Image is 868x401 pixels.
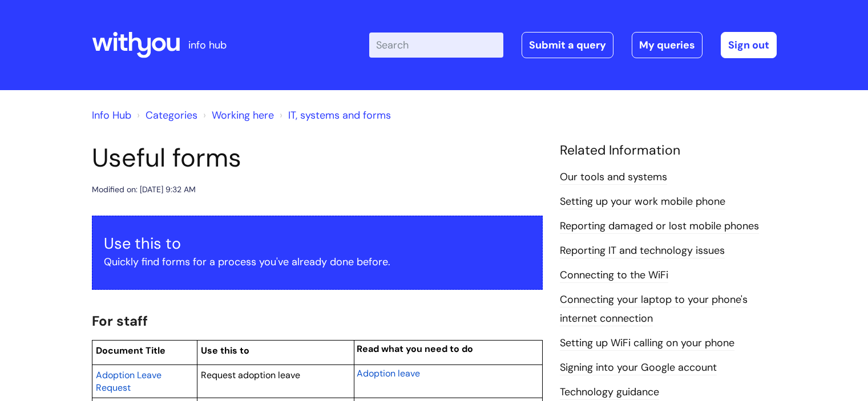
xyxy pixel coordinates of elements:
span: Adoption leave [357,367,420,379]
span: Use this to [201,345,249,357]
input: Search [369,33,503,58]
span: Read what you need to do [357,343,473,355]
a: Technology guidance [560,385,659,400]
a: Signing into your Google account [560,361,717,375]
a: Reporting IT and technology issues [560,244,725,258]
li: IT, systems and forms [277,106,391,124]
li: Working here [200,106,274,124]
a: Categories [146,108,197,122]
a: Info Hub [92,108,131,122]
a: Adoption Leave Request [96,368,162,394]
h1: Useful forms [92,143,543,173]
a: Adoption leave [357,366,420,380]
a: Sign out [721,32,777,58]
a: Setting up WiFi calling on your phone [560,336,734,351]
a: Reporting damaged or lost mobile phones [560,219,759,234]
a: Connecting your laptop to your phone's internet connection [560,293,748,326]
a: Connecting to the WiFi [560,268,668,283]
a: My queries [632,32,703,58]
span: Adoption Leave Request [96,369,162,394]
p: info hub [188,36,227,54]
a: Our tools and systems [560,170,667,185]
a: Working here [212,108,274,122]
a: Setting up your work mobile phone [560,195,725,209]
span: For staff [92,312,148,330]
h4: Related Information [560,143,777,159]
span: Request adoption leave [201,369,300,381]
li: Solution home [134,106,197,124]
a: Submit a query [522,32,613,58]
p: Quickly find forms for a process you've already done before. [104,253,531,271]
span: Document Title [96,345,165,357]
div: Modified on: [DATE] 9:32 AM [92,183,196,197]
h3: Use this to [104,234,531,253]
div: | - [369,32,777,58]
a: IT, systems and forms [288,108,391,122]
